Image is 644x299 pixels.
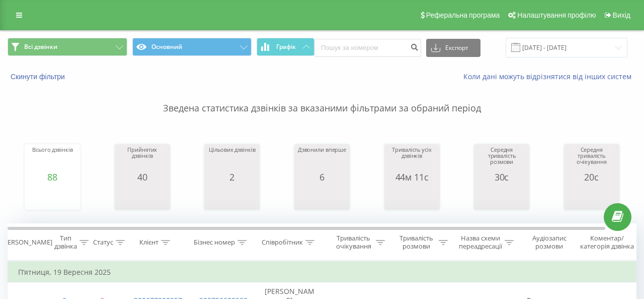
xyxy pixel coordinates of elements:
[426,11,500,19] span: Реферальна програма
[387,172,437,182] div: 44м 11с
[567,172,617,182] div: 20с
[2,238,52,247] div: [PERSON_NAME]
[117,147,168,172] div: Прийнятих дзвінків
[298,147,346,172] div: Дзвонили вперше
[209,172,255,182] div: 2
[334,234,373,251] div: Тривалість очікування
[8,82,636,115] p: Зведена статистика дзвінків за вказаними фільтрами за обраний період
[194,238,235,247] div: Бізнес номер
[525,234,574,251] div: Аудіозапис розмови
[463,72,636,81] a: Коли дані можуть відрізнятися вiд інших систем
[517,11,596,19] span: Налаштування профілю
[93,238,113,247] div: Статус
[613,11,630,19] span: Вихід
[476,147,527,172] div: Середня тривалість розмови
[578,234,636,251] div: Коментар/категорія дзвінка
[117,172,168,182] div: 40
[387,147,437,172] div: Тривалість усіх дзвінків
[257,38,314,56] button: Графік
[276,43,296,50] span: Графік
[8,72,70,81] button: Скинути фільтри
[209,147,255,172] div: Цільових дзвінків
[32,147,72,172] div: Всього дзвінків
[426,39,480,57] button: Експорт
[298,172,346,182] div: 6
[32,172,72,182] div: 88
[139,238,158,247] div: Клієнт
[396,234,436,251] div: Тривалість розмови
[132,38,252,56] button: Основний
[24,43,57,51] span: Всі дзвінки
[54,234,77,251] div: Тип дзвінка
[314,39,421,57] input: Пошук за номером
[476,172,527,182] div: 30с
[8,38,127,56] button: Всі дзвінки
[567,147,617,172] div: Середня тривалість очікування
[262,238,303,247] div: Співробітник
[459,234,502,251] div: Назва схеми переадресації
